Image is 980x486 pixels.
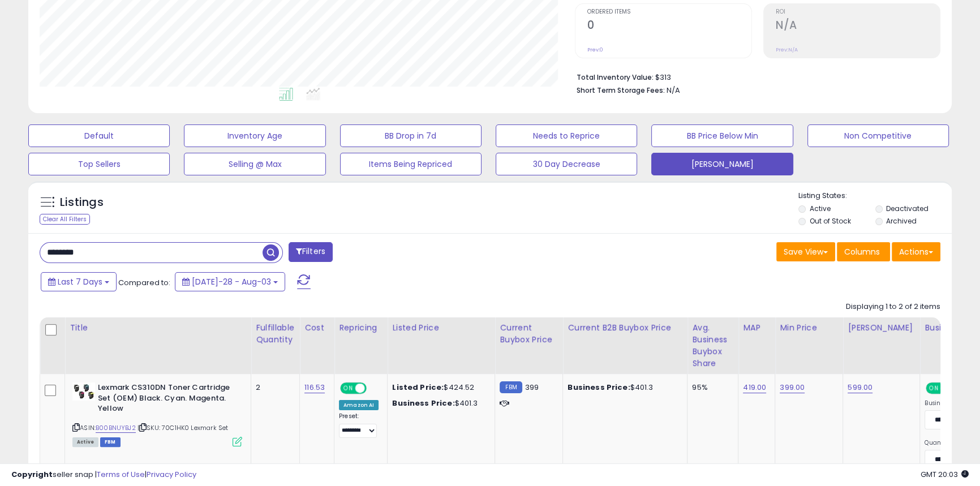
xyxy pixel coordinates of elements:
small: Prev: 0 [587,46,603,53]
div: Amazon AI [339,400,379,410]
button: Filters [289,242,333,262]
button: Top Sellers [28,153,170,175]
li: $313 [577,70,932,83]
button: BB Drop in 7d [340,124,482,147]
a: B00BNUYBJ2 [96,423,136,433]
div: 95% [692,382,729,393]
img: 31eit3zMFPL._SL40_.jpg [72,382,95,401]
a: 116.53 [304,382,325,393]
button: Inventory Age [184,124,325,147]
span: ON [341,384,355,393]
button: Actions [892,242,940,261]
div: Listed Price [392,322,490,334]
button: Needs to Reprice [496,124,637,147]
div: [PERSON_NAME] [848,322,915,334]
div: Preset: [339,412,379,438]
div: Fulfillable Quantity [256,322,295,346]
div: Min Price [780,322,838,334]
span: All listings currently available for purchase on Amazon [72,437,98,447]
small: Prev: N/A [776,46,798,53]
span: ON [927,384,941,393]
button: BB Price Below Min [651,124,793,147]
b: Business Price: [392,398,454,408]
button: Selling @ Max [184,153,325,175]
b: Total Inventory Value: [577,72,654,82]
div: Avg. Business Buybox Share [692,322,733,369]
a: Terms of Use [97,469,145,480]
button: Save View [776,242,835,261]
div: Current Buybox Price [500,322,558,346]
label: Deactivated [886,204,929,213]
a: Privacy Policy [147,469,196,480]
div: Title [70,322,246,334]
span: OFF [365,384,383,393]
div: Cost [304,322,329,334]
b: Business Price: [568,382,630,393]
button: 30 Day Decrease [496,153,637,175]
a: 419.00 [743,382,766,393]
div: Repricing [339,322,382,334]
label: Active [809,204,830,213]
h2: N/A [776,19,940,34]
a: 399.00 [780,382,805,393]
span: N/A [667,85,680,96]
div: ASIN: [72,382,242,445]
b: Lexmark CS310DN Toner Cartridge Set (OEM) Black. Cyan. Magenta. Yellow [98,382,235,417]
label: Archived [886,216,917,226]
button: [PERSON_NAME] [651,153,793,175]
b: Short Term Storage Fees: [577,85,665,95]
div: 2 [256,382,291,393]
span: Last 7 Days [58,276,102,287]
button: [DATE]-28 - Aug-03 [175,272,285,291]
button: Last 7 Days [41,272,117,291]
strong: Copyright [11,469,53,480]
span: | SKU: 70C1HK0 Lexmark Set [137,423,228,432]
label: Out of Stock [809,216,850,226]
h5: Listings [60,195,104,210]
div: seller snap | | [11,470,196,480]
div: MAP [743,322,770,334]
button: Columns [837,242,890,261]
div: Current B2B Buybox Price [568,322,682,334]
small: FBM [500,381,522,393]
p: Listing States: [798,191,952,201]
div: $424.52 [392,382,486,393]
span: [DATE]-28 - Aug-03 [192,276,271,287]
h2: 0 [587,19,751,34]
a: 599.00 [848,382,872,393]
button: Default [28,124,170,147]
span: Compared to: [118,277,170,288]
button: Non Competitive [807,124,949,147]
span: FBM [100,437,121,447]
b: Listed Price: [392,382,444,393]
div: Clear All Filters [40,214,90,225]
span: 399 [525,382,539,393]
div: Displaying 1 to 2 of 2 items [846,302,940,312]
span: Ordered Items [587,9,751,15]
span: 2025-08-12 20:03 GMT [921,469,969,480]
div: $401.3 [392,398,486,408]
span: ROI [776,9,940,15]
span: Columns [844,246,880,257]
div: $401.3 [568,382,678,393]
button: Items Being Repriced [340,153,482,175]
